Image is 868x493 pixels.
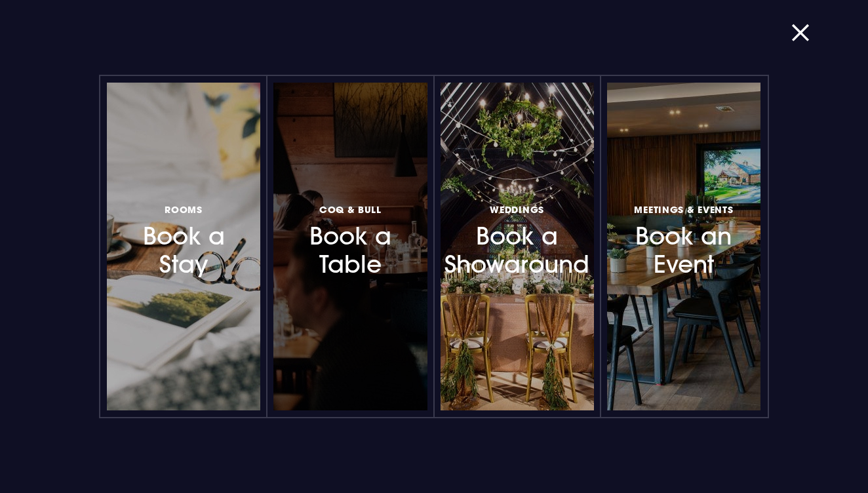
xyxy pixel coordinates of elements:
span: Weddings [490,203,544,216]
h3: Book an Event [633,201,734,279]
a: WeddingsBook a Showaround [441,83,594,410]
a: Meetings & EventsBook an Event [607,83,760,410]
span: Rooms [165,203,203,216]
a: Coq & BullBook a Table [273,83,427,410]
h3: Book a Table [300,201,401,279]
span: Meetings & Events [634,203,733,216]
h3: Book a Stay [134,201,234,279]
a: RoomsBook a Stay [107,83,260,410]
h3: Book a Showaround [467,201,567,279]
span: Coq & Bull [319,203,382,216]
